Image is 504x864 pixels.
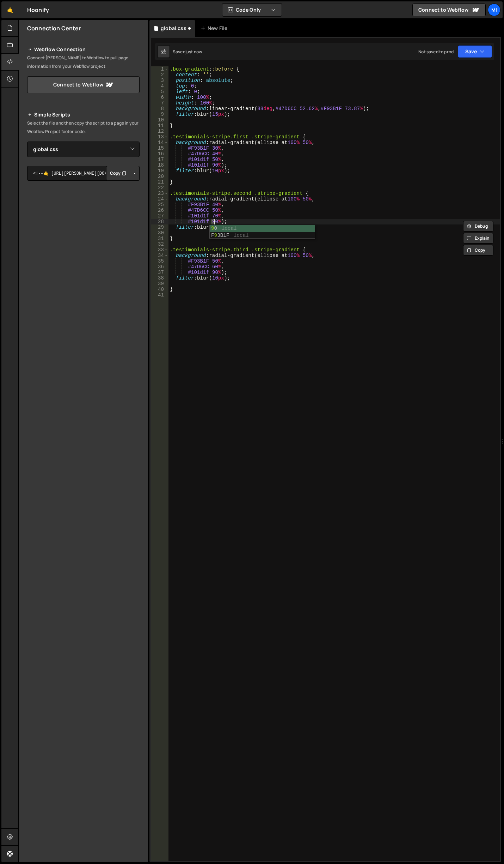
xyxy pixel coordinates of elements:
div: 11 [151,123,168,128]
div: 38 [151,275,168,281]
div: Hoonify [27,6,49,14]
div: 41 [151,292,168,298]
a: Connect to Webflow [412,4,486,16]
button: Code Only [222,4,282,16]
textarea: <!--🤙 [URL][PERSON_NAME][DOMAIN_NAME]> <script>document.addEventListener("DOMContentLoaded", func... [27,166,140,181]
a: 🤙 [1,1,19,18]
div: 17 [151,157,168,162]
div: 25 [151,202,168,208]
div: 5 [151,89,168,95]
div: global.css [161,25,186,32]
div: 40 [151,287,168,292]
iframe: YouTube video player [27,260,140,324]
div: 16 [151,151,168,157]
div: just now [185,49,202,55]
div: 36 [151,264,168,270]
button: Copy [106,166,130,181]
div: 35 [151,258,168,264]
div: 2 [151,72,168,78]
a: Mi [488,4,500,16]
div: 4 [151,83,168,89]
div: 33 [151,247,168,253]
div: 34 [151,253,168,258]
a: Connect to Webflow [27,76,140,93]
p: Select the file and then copy the script to a page in your Webflow Project footer code. [27,119,140,136]
div: 19 [151,168,168,174]
div: 7 [151,100,168,106]
button: Explain [463,233,493,244]
iframe: YouTube video player [27,192,140,256]
div: 13 [151,134,168,140]
div: 39 [151,281,168,287]
div: 9 [151,112,168,117]
button: Save [458,45,492,58]
p: Connect [PERSON_NAME] to Webflow to pull page information from your Webflow project [27,54,140,71]
div: 32 [151,241,168,247]
div: 28 [151,219,168,224]
div: Not saved to prod [418,49,454,55]
div: 8 [151,106,168,112]
div: 37 [151,270,168,275]
div: 12 [151,128,168,134]
div: 24 [151,196,168,202]
h2: Connection Center [27,24,81,32]
div: 27 [151,213,168,219]
div: Saved [173,49,202,55]
div: 31 [151,236,168,241]
div: 20 [151,174,168,179]
button: Copy [463,245,493,256]
div: 15 [151,145,168,151]
div: 21 [151,179,168,185]
div: New File [201,25,230,32]
div: 29 [151,224,168,230]
div: 26 [151,208,168,213]
div: 18 [151,162,168,168]
div: 30 [151,230,168,236]
div: Button group with nested dropdown [106,166,140,181]
div: 6 [151,95,168,100]
div: 23 [151,191,168,196]
div: 3 [151,78,168,83]
h2: Simple Scripts [27,110,140,119]
div: 1 [151,66,168,72]
div: 10 [151,117,168,123]
div: 22 [151,185,168,191]
button: Debug [463,221,493,232]
div: 14 [151,140,168,145]
h2: Webflow Connection [27,45,140,54]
